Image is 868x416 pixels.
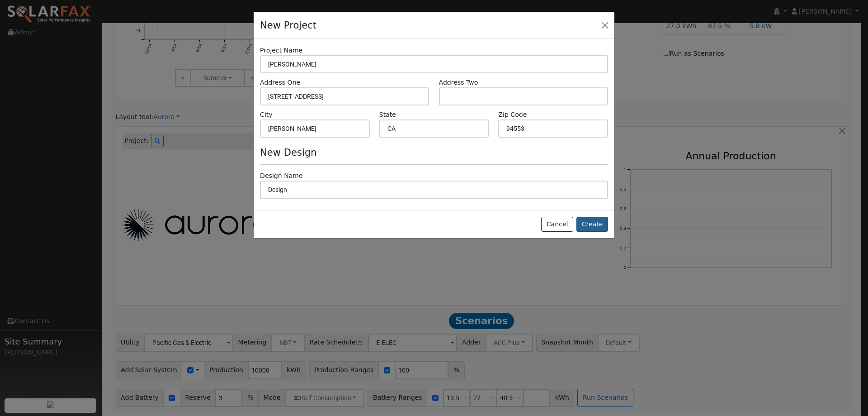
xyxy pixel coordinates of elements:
[379,110,396,120] label: State
[260,78,300,87] label: Address One
[260,18,316,33] h4: New Project
[260,171,303,181] label: Design Name
[498,110,527,120] label: Zip Code
[576,217,608,232] button: Create
[260,147,608,158] h4: New Design
[260,110,273,120] label: City
[541,217,573,232] button: Cancel
[439,78,478,87] label: Address Two
[260,46,302,55] label: Project Name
